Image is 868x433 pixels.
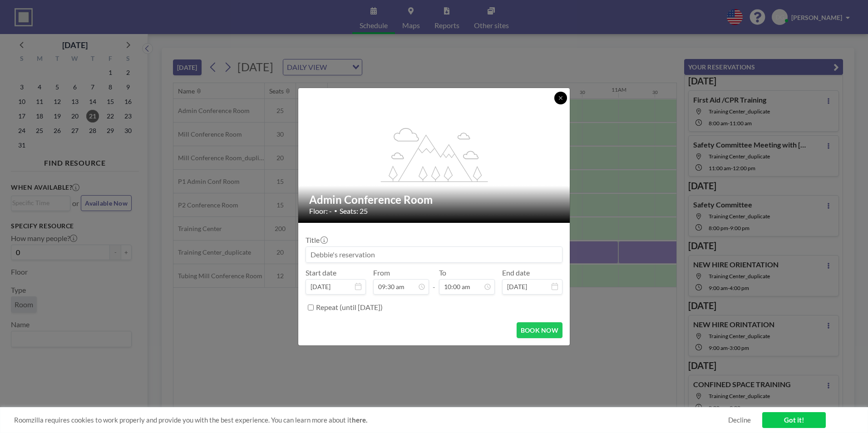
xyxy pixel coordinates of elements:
[517,322,562,338] button: BOOK NOW
[316,303,383,312] label: Repeat (until [DATE])
[306,247,562,262] input: Debbie's reservation
[373,268,390,277] label: From
[306,236,327,245] label: Title
[306,268,336,277] label: Start date
[433,271,435,291] span: -
[762,412,826,428] a: Got it!
[334,207,337,214] span: •
[309,207,332,216] span: Floor: -
[439,268,446,277] label: To
[502,268,530,277] label: End date
[352,416,367,424] a: here.
[14,416,728,424] span: Roomzilla requires cookies to work properly and provide you with the best experience. You can lea...
[309,193,560,207] h2: Admin Conference Room
[381,127,488,182] g: flex-grow: 1.2;
[728,416,751,424] a: Decline
[340,207,368,216] span: Seats: 25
